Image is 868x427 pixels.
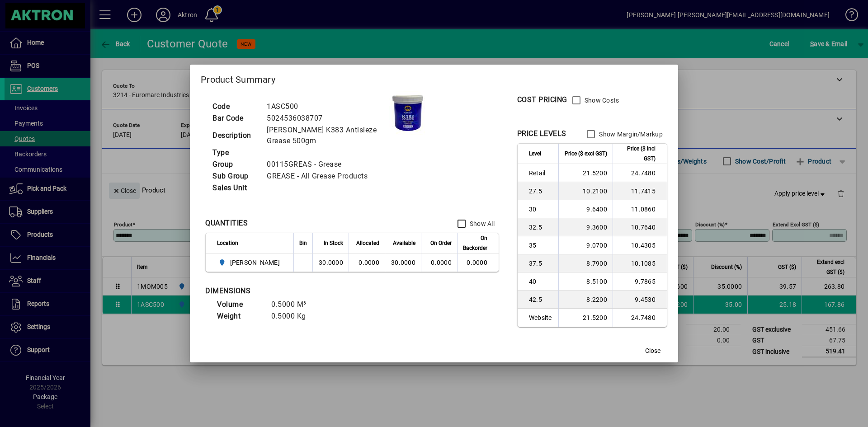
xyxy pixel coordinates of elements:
[613,272,667,291] td: 9.7865
[558,200,613,218] td: 9.6400
[430,238,452,248] span: On Order
[613,182,667,200] td: 11.7415
[529,223,553,232] span: 32.5
[597,130,663,139] label: Show Margin/Markup
[645,346,660,356] span: Close
[208,113,262,124] td: Bar Code
[558,254,613,272] td: 8.7900
[463,233,487,253] span: On Backorder
[262,113,389,124] td: 5024536038707
[468,219,495,228] label: Show All
[217,257,283,268] span: HAMILTON
[529,277,553,286] span: 40
[529,205,553,214] span: 30
[385,253,421,272] td: 30.0000
[613,291,667,309] td: 9.4530
[262,159,389,170] td: 00115GREAS - Grease
[217,238,238,248] span: Location
[208,147,262,159] td: Type
[230,258,280,267] span: [PERSON_NAME]
[324,238,343,248] span: In Stock
[190,65,678,91] h2: Product Summary
[529,187,553,196] span: 27.5
[613,218,667,236] td: 10.7640
[517,94,567,105] div: COST PRICING
[393,238,415,248] span: Available
[389,91,427,136] img: contain
[208,170,262,182] td: Sub Group
[431,259,452,266] span: 0.0000
[356,238,379,248] span: Allocated
[208,159,262,170] td: Group
[299,238,307,248] span: Bin
[613,200,667,218] td: 11.0860
[517,128,566,139] div: PRICE LEVELS
[457,253,499,272] td: 0.0000
[613,164,667,182] td: 24.7480
[565,149,607,159] span: Price ($ excl GST)
[558,291,613,309] td: 8.2200
[529,295,553,304] span: 42.5
[312,253,349,272] td: 30.0000
[205,286,431,296] div: DIMENSIONS
[558,182,613,200] td: 10.2100
[613,254,667,272] td: 10.1085
[529,313,553,322] span: Website
[262,101,389,113] td: 1ASC500
[613,309,667,327] td: 24.7480
[267,299,321,310] td: 0.5000 M³
[558,272,613,291] td: 8.5100
[208,124,262,147] td: Description
[208,101,262,113] td: Code
[558,309,613,327] td: 21.5200
[618,144,656,164] span: Price ($ incl GST)
[267,310,321,322] td: 0.5000 Kg
[262,170,389,182] td: GREASE - All Grease Products
[529,241,553,250] span: 35
[613,236,667,254] td: 10.4305
[205,218,248,229] div: QUANTITIES
[558,236,613,254] td: 9.0700
[558,218,613,236] td: 9.3600
[212,299,267,310] td: Volume
[529,149,541,159] span: Level
[208,182,262,194] td: Sales Unit
[212,310,267,322] td: Weight
[262,124,389,147] td: [PERSON_NAME] K383 Antisieze Grease 500gm
[529,259,553,268] span: 37.5
[558,164,613,182] td: 21.5200
[583,96,619,105] label: Show Costs
[349,253,385,272] td: 0.0000
[529,169,553,178] span: Retail
[638,343,667,359] button: Close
